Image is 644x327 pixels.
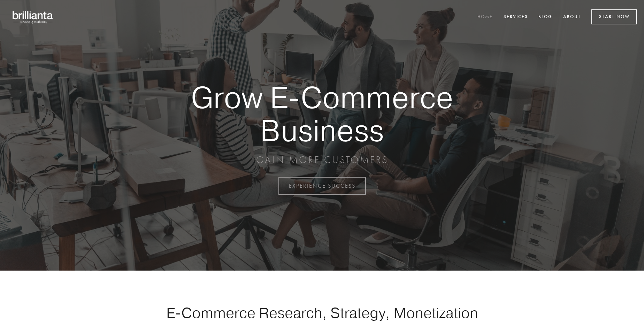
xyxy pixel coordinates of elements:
p: GAIN MORE CUSTOMERS [167,154,477,166]
h1: E-Commerce Research, Strategy, Monetization [144,304,500,321]
a: Home [473,11,497,23]
a: About [559,11,585,23]
strong: Grow E-Commerce Business [167,81,477,147]
a: EXPERIENCE SUCCESS [278,177,366,195]
a: Services [499,11,532,23]
a: Start Now [591,9,637,24]
img: brillianta - research, strategy, marketing [7,7,59,27]
a: Blog [534,11,557,23]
